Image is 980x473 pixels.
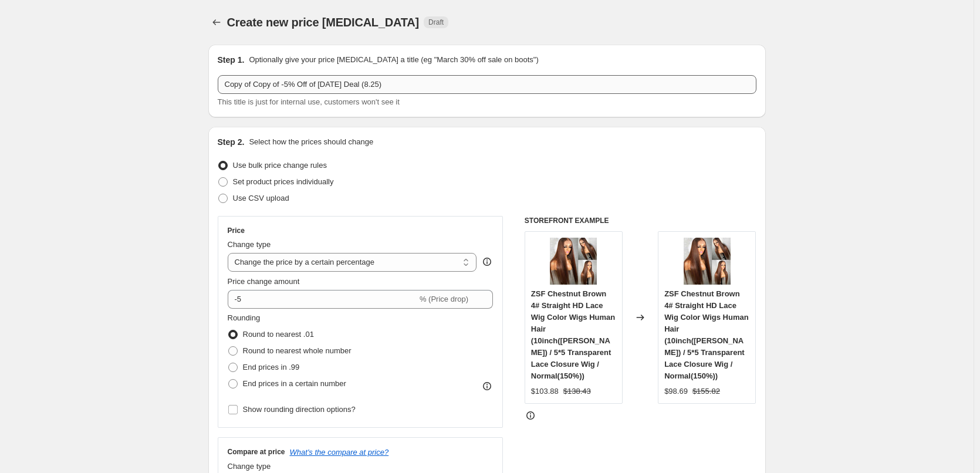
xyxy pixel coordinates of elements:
[684,238,731,285] img: fb0f554a77e5c0ee_80x.jpg
[249,54,538,66] p: Optionally give your price [MEDICAL_DATA] a title (eg "March 30% off sale on boots")
[218,75,756,94] input: 30% off holiday sale
[228,447,285,457] h3: Compare at price
[228,277,300,286] span: Price change amount
[218,54,245,66] h2: Step 1.
[664,387,688,396] span: $98.69
[243,346,352,355] span: Round to nearest whole number
[208,14,225,31] button: Price change jobs
[227,16,420,29] span: Create new price [MEDICAL_DATA]
[550,238,597,285] img: fb0f554a77e5c0ee_80x.jpg
[218,136,245,148] h2: Step 2.
[233,177,334,186] span: Set product prices individually
[420,295,468,303] span: % (Price drop)
[531,387,559,396] span: $103.88
[228,462,271,471] span: Change type
[218,97,400,106] span: This title is just for internal use, customers won't see it
[563,387,591,396] span: $138.43
[243,379,346,388] span: End prices in a certain number
[481,256,493,268] div: help
[228,240,271,249] span: Change type
[228,290,417,309] input: -15
[531,289,615,380] span: ZSF Chestnut Brown 4# Straight HD Lace Wig Color Wigs Human Hair (10inch([PERSON_NAME]) / 5*5 Tra...
[290,448,389,457] button: What's the compare at price?
[243,363,300,371] span: End prices in .99
[525,216,756,225] h6: STOREFRONT EXAMPLE
[243,405,356,414] span: Show rounding direction options?
[249,136,373,148] p: Select how the prices should change
[233,161,327,170] span: Use bulk price change rules
[428,18,444,27] span: Draft
[692,387,720,396] span: $155.82
[243,330,314,339] span: Round to nearest .01
[228,313,261,322] span: Rounding
[228,226,245,235] h3: Price
[233,194,289,202] span: Use CSV upload
[664,289,748,380] span: ZSF Chestnut Brown 4# Straight HD Lace Wig Color Wigs Human Hair (10inch([PERSON_NAME]) / 5*5 Tra...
